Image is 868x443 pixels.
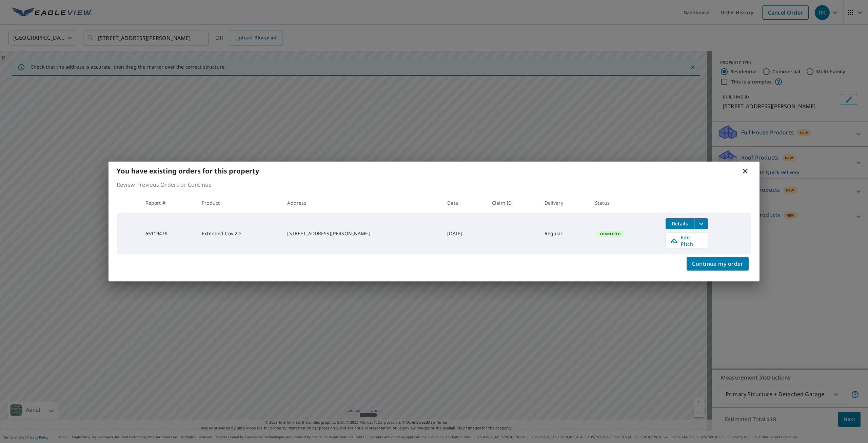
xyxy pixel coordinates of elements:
[287,230,436,237] div: [STREET_ADDRESS][PERSON_NAME]
[539,213,590,254] td: Regular
[596,232,625,236] span: Completed
[196,213,282,254] td: Extended Cov 2D
[694,218,708,229] button: filesDropdownBtn-65119478
[442,213,487,254] td: [DATE]
[282,193,442,213] th: Address
[687,257,749,271] button: Continue my order
[140,193,197,213] th: Report #
[666,218,694,229] button: detailsBtn-65119478
[670,234,704,247] span: Edit Pitch
[692,259,743,269] span: Continue my order
[117,166,259,176] b: You have existing orders for this property
[117,181,751,189] p: Review Previous Orders or Continue
[442,193,487,213] th: Date
[196,193,282,213] th: Product
[590,193,660,213] th: Status
[140,213,197,254] td: 65119478
[666,233,708,249] a: Edit Pitch
[487,193,539,213] th: Claim ID
[670,220,690,227] span: Details
[539,193,590,213] th: Delivery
